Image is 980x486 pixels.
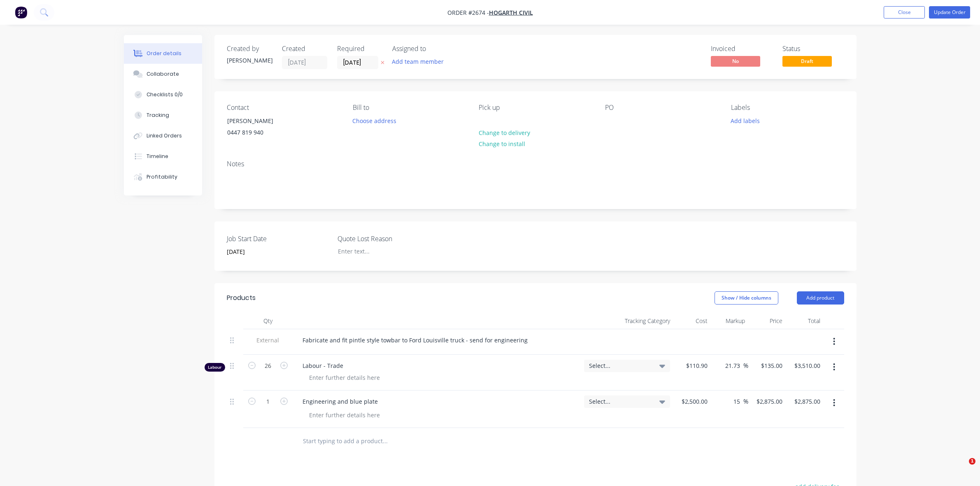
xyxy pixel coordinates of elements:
button: Add product [797,291,844,305]
div: Invoiced [711,45,773,53]
button: Change to delivery [474,127,534,138]
span: % [743,397,748,406]
button: Linked Orders [124,126,202,146]
label: Quote Lost Reason [338,234,440,244]
div: Created by [227,45,272,53]
span: Labour - Trade [303,361,577,370]
button: Checklists 0/0 [124,84,202,105]
input: Enter date [221,246,324,258]
div: Linked Orders [147,132,182,140]
button: Close [884,6,925,19]
span: % [743,361,748,370]
span: Select... [589,397,651,406]
div: Checklists 0/0 [147,91,183,98]
div: Assigned to [392,45,475,53]
div: Required [337,45,382,53]
button: Update Order [929,6,970,19]
div: [PERSON_NAME] [227,56,272,65]
div: Labels [731,104,844,112]
button: Change to install [474,138,529,149]
img: Factory [15,6,27,19]
div: Status [782,45,844,53]
iframe: Intercom live chat [952,458,972,478]
div: Price [748,313,786,329]
div: Contact [227,104,340,112]
div: [PERSON_NAME]0447 819 940 [220,115,303,141]
div: Fabricate and fit pintle style towbar to Ford Louisville truck - send for engineering [296,334,534,346]
div: Cost [673,313,711,329]
div: Engineering and blue plate [296,395,384,407]
div: Profitability [147,173,177,181]
div: [PERSON_NAME] [227,115,296,127]
button: Order details [124,43,202,64]
div: Order details [147,50,182,57]
span: Select... [589,361,651,370]
div: Bill to [353,104,466,112]
div: Products [227,293,256,303]
div: Timeline [147,153,168,160]
div: Collaborate [147,70,179,78]
span: 1 [969,458,975,465]
div: PO [605,104,718,112]
div: Notes [227,160,844,168]
input: Start typing to add a product... [303,433,467,449]
div: 0447 819 940 [227,127,296,138]
span: No [711,56,760,66]
button: Add team member [392,56,448,67]
button: Collaborate [124,64,202,84]
button: Add team member [387,56,448,67]
a: Hogarth CIvil [489,9,533,16]
button: Show / Hide columns [715,291,778,305]
span: External [247,336,289,344]
label: Job Start Date [227,234,330,244]
button: Add labels [726,115,764,126]
button: Choose address [348,115,401,126]
button: Profitability [124,167,202,187]
button: Timeline [124,146,202,167]
div: Created [282,45,327,53]
div: Total [786,313,823,329]
span: Draft [782,56,832,66]
div: Tracking [147,112,169,119]
div: Labour [205,363,225,372]
button: Tracking [124,105,202,126]
span: Order #2674 - [447,9,489,16]
div: Pick up [479,104,591,112]
div: Tracking Category [581,313,673,329]
div: Markup [711,313,748,329]
div: Qty [243,313,293,329]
